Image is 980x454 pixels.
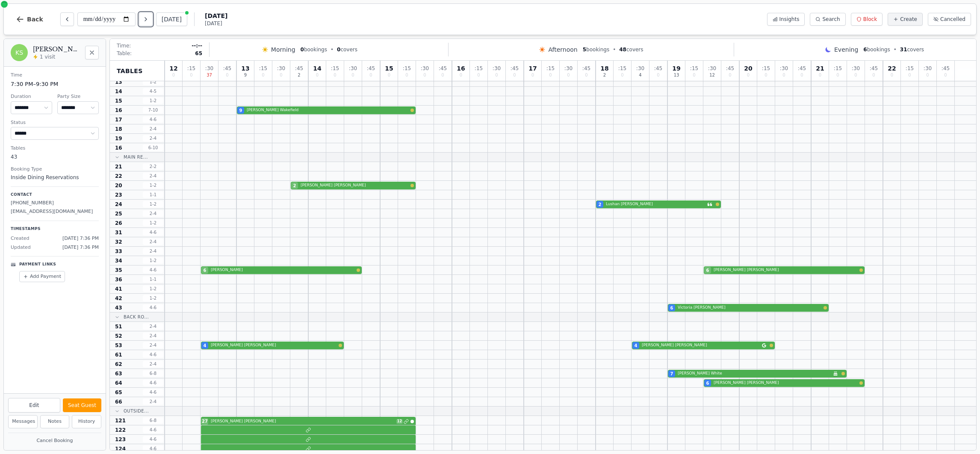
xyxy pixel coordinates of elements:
[143,361,163,367] span: 2 - 4
[280,73,282,77] span: 0
[27,16,43,22] span: Back
[8,436,101,446] button: Cancel Booking
[205,66,213,71] span: : 30
[143,304,163,311] span: 4 - 6
[241,65,249,71] span: 13
[714,267,858,273] span: [PERSON_NAME] [PERSON_NAME]
[908,73,911,77] span: 0
[639,73,641,77] span: 4
[115,79,122,85] span: 13
[657,73,659,77] span: 0
[62,244,99,251] span: [DATE] 7:36 PM
[11,145,99,152] dt: Tables
[143,248,163,254] span: 2 - 4
[143,182,163,189] span: 1 - 2
[11,200,99,207] p: [PHONE_NUMBER]
[672,65,680,71] span: 19
[513,73,516,77] span: 0
[19,262,56,268] p: Payment Links
[143,257,163,264] span: 1 - 2
[900,47,907,53] span: 31
[606,201,705,207] span: Lushan [PERSON_NAME]
[851,13,883,26] button: Block
[706,380,709,386] span: 6
[779,16,800,23] span: Insights
[369,73,372,77] span: 0
[863,46,890,53] span: bookings
[115,286,122,292] span: 41
[618,66,626,71] span: : 15
[115,257,122,264] span: 34
[8,415,38,428] button: Messages
[204,267,207,274] span: 6
[205,12,227,20] span: [DATE]
[143,445,163,452] span: 4 - 6
[115,220,122,227] span: 26
[239,107,242,114] span: 9
[115,97,122,104] span: 15
[115,107,122,114] span: 16
[115,389,122,396] span: 65
[11,72,99,79] dt: Time
[143,267,163,273] span: 4 - 6
[143,144,163,151] span: 6 - 10
[670,305,673,311] span: 6
[331,66,339,71] span: : 15
[780,66,788,71] span: : 30
[62,235,99,242] span: [DATE] 7:36 PM
[124,314,149,320] span: Back Ro...
[678,371,831,377] span: [PERSON_NAME] White
[603,73,606,77] span: 2
[172,73,175,77] span: 0
[115,436,126,443] span: 123
[143,116,163,123] span: 4 - 6
[11,174,99,181] dd: Inside Dining Reservations
[11,80,99,88] dd: 7:30 PM – 9:30 PM
[115,163,122,170] span: 21
[600,65,608,71] span: 18
[143,380,163,386] span: 4 - 6
[8,398,60,413] button: Edit
[169,65,177,71] span: 12
[709,73,715,77] span: 12
[891,73,893,77] span: 0
[744,65,752,71] span: 20
[143,220,163,226] span: 1 - 2
[247,107,409,113] span: [PERSON_NAME] Wakefield
[124,154,148,160] span: Main Re...
[143,229,163,236] span: 4 - 6
[924,66,932,71] span: : 30
[262,73,264,77] span: 0
[143,351,163,358] span: 4 - 6
[334,73,336,77] span: 0
[11,93,52,100] dt: Duration
[11,208,99,215] p: [EMAIL_ADDRESS][DOMAIN_NAME]
[511,66,519,71] span: : 45
[192,42,202,49] span: --:--
[143,163,163,170] span: 2 - 2
[767,13,805,26] button: Insights
[11,166,99,173] dt: Booking Type
[301,46,327,53] span: bookings
[926,73,929,77] span: 0
[143,427,163,433] span: 4 - 6
[204,342,207,349] span: 4
[9,9,50,29] button: Back
[207,73,212,77] span: 37
[205,20,227,27] span: [DATE]
[115,144,122,151] span: 16
[439,66,447,71] span: : 45
[385,65,393,71] span: 15
[854,73,857,77] span: 0
[115,182,122,189] span: 20
[546,66,555,71] span: : 15
[143,436,163,442] span: 4 - 6
[635,342,638,349] span: 4
[115,351,122,358] span: 61
[894,46,897,53] span: •
[295,66,303,71] span: : 45
[115,445,126,452] span: 124
[143,173,163,179] span: 2 - 4
[115,116,122,123] span: 17
[143,126,163,132] span: 2 - 4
